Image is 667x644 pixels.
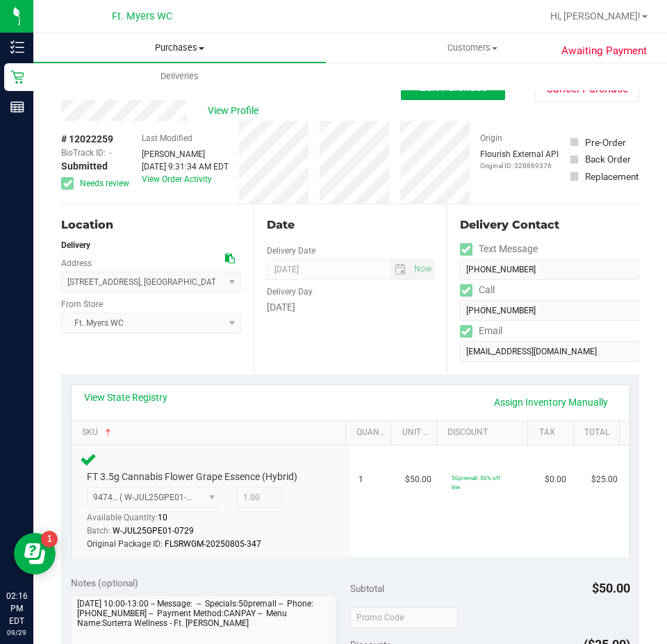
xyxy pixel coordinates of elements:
[61,159,108,174] span: Submitted
[208,104,263,118] span: View Profile
[61,132,113,147] span: # 12022259
[585,152,631,166] div: Back Order
[327,42,618,54] span: Customers
[225,251,235,266] div: Copy address to clipboard
[71,577,138,588] span: Notes (optional)
[33,62,326,91] a: Deliveries
[480,132,502,145] label: Origin
[33,42,326,54] span: Purchases
[87,508,224,535] div: Available Quantity:
[84,390,167,404] a: View State Registry
[539,427,568,438] a: Tax
[61,147,106,159] span: BioTrack ID:
[460,239,538,259] label: Text Message
[82,427,340,438] a: SKU
[142,174,212,184] a: View Order Activity
[356,427,386,438] a: Quantity
[350,583,384,594] span: Subtotal
[41,531,58,547] iframe: Resource center unread badge
[350,607,458,628] input: Promo Code
[158,513,167,522] span: 10
[10,40,24,54] inline-svg: Inventory
[6,627,27,638] p: 09/29
[109,147,111,159] span: -
[550,10,641,22] span: Hi, [PERSON_NAME]!
[480,148,559,171] div: Flourish External API
[359,473,363,486] span: 1
[6,590,27,627] p: 02:16 PM EDT
[267,217,434,233] div: Date
[87,526,110,536] span: Batch:
[561,43,647,59] span: Awaiting Payment
[113,526,194,536] span: W-JUL25GPE01-0729
[142,70,217,83] span: Deliveries
[405,473,431,486] span: $50.00
[142,132,192,145] label: Last Modified
[460,321,502,341] label: Email
[585,135,626,149] div: Pre-Order
[61,217,241,233] div: Location
[112,10,172,22] span: Ft. Myers WC
[142,148,229,160] div: [PERSON_NAME]
[33,33,326,63] a: Purchases
[460,259,639,280] input: Format: (999) 999-9999
[460,217,639,233] div: Delivery Contact
[460,300,639,321] input: Format: (999) 999-9999
[402,427,431,438] a: Unit Price
[10,100,24,114] inline-svg: Reports
[592,581,630,595] span: $50.00
[485,390,617,414] a: Assign Inventory Manually
[61,240,90,250] strong: Delivery
[267,245,315,257] label: Delivery Date
[480,160,559,171] p: Original ID: 328869376
[61,298,103,311] label: From Store
[585,170,639,183] div: Replacement
[87,470,297,484] span: FT 3.5g Cannabis Flower Grape Essence (Hybrid)
[267,286,313,298] label: Delivery Day
[14,533,56,575] iframe: Resource center
[80,177,129,190] span: Needs review
[447,427,522,438] a: Discount
[584,427,614,438] a: Total
[460,280,495,300] label: Call
[142,160,229,173] div: [DATE] 9:31:34 AM EDT
[452,474,500,490] span: 50premall: 50% off line
[10,70,24,84] inline-svg: Retail
[61,257,92,270] label: Address
[591,473,618,486] span: $25.00
[87,539,163,549] span: Original Package ID:
[267,300,434,315] div: [DATE]
[545,473,566,486] span: $0.00
[326,33,618,63] a: Customers
[165,539,261,549] span: FLSRWGM-20250805-347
